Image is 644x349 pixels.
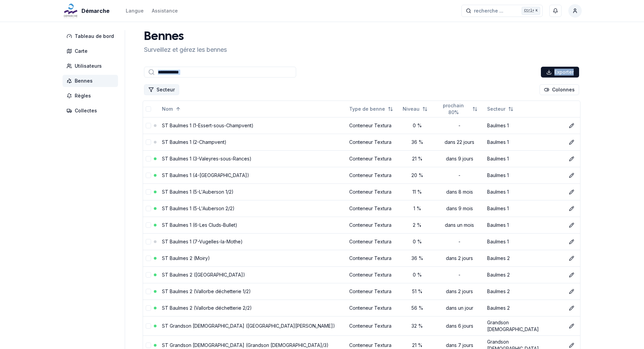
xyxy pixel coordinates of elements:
td: Conteneur Textura [347,183,400,200]
div: - [437,271,482,278]
div: 21 % [403,342,432,349]
div: 51 % [403,288,432,295]
span: Type de benne [349,106,385,112]
td: Baulmes 1 [484,150,564,167]
button: Not sorted. Click to sort ascending. [483,104,518,114]
div: dans 7 jours [437,342,482,349]
button: Cocher les colonnes [540,84,579,95]
button: Sorted ascending. Click to sort descending. [158,104,185,114]
div: dans 6 jours [437,323,482,329]
a: ST Baulmes 1 (5-L'Auberson 1/2) [162,189,234,195]
span: Règles [75,92,91,99]
div: 11 % [403,189,432,195]
span: prochain 80% [437,102,470,116]
button: select-row [146,156,151,161]
td: Grandson [DEMOGRAPHIC_DATA] [484,316,564,335]
a: ST Grandson [DEMOGRAPHIC_DATA] ([GEOGRAPHIC_DATA][PERSON_NAME]) [162,323,335,329]
button: select-row [146,272,151,278]
p: Surveillez et gérez les bennes [144,45,227,54]
button: select-row [146,222,151,228]
button: Exporter [541,67,579,78]
span: Secteur [487,106,505,112]
td: Baulmes 1 [484,183,564,200]
td: Conteneur Textura [347,150,400,167]
td: Conteneur Textura [347,266,400,283]
td: Baulmes 1 [484,134,564,150]
button: select-row [146,289,151,294]
div: dans un mois [437,222,482,228]
a: Tableau de bord [63,30,121,42]
a: Démarche [63,7,112,15]
button: select-all [146,106,151,112]
div: dans 2 jours [437,288,482,295]
button: select-row [146,305,151,311]
button: select-row [146,239,151,244]
button: select-row [146,139,151,145]
td: Conteneur Textura [347,283,400,300]
td: Conteneur Textura [347,217,400,233]
span: Utilisateurs [75,63,102,69]
td: Baulmes 2 [484,266,564,283]
button: Langue [126,7,144,15]
a: ST Baulmes 1 (6-Les Cluds-Bullet) [162,222,237,228]
td: Conteneur Textura [347,316,400,335]
td: Baulmes 1 [484,217,564,233]
div: 1 % [403,205,432,212]
button: select-row [146,343,151,348]
td: Baulmes 1 [484,200,564,217]
div: dans 9 mois [437,205,482,212]
td: Baulmes 2 [484,283,564,300]
div: 36 % [403,255,432,262]
a: ST Grandson [DEMOGRAPHIC_DATA] (Grandson [DEMOGRAPHIC_DATA]/3) [162,342,329,348]
a: ST Baulmes 2 (Vallorbe déchetterie 2/2) [162,305,252,311]
div: 0 % [403,122,432,129]
button: select-row [146,323,151,329]
button: select-row [146,173,151,178]
span: Démarche [81,7,110,15]
div: - [437,172,482,179]
div: 2 % [403,222,432,228]
span: Nom [162,106,173,112]
div: 0 % [403,271,432,278]
span: Niveau [403,106,420,112]
h1: Bennes [144,30,227,44]
div: 0 % [403,238,432,245]
button: Not sorted. Click to sort ascending. [433,104,482,114]
a: ST Baulmes 1 (3-Valeyres-sous-Rances) [162,156,252,161]
td: Conteneur Textura [347,250,400,266]
td: Conteneur Textura [347,300,400,316]
span: Tableau de bord [75,33,114,40]
div: Langue [126,7,144,14]
a: ST Baulmes 2 (Moiry) [162,255,210,261]
td: Baulmes 2 [484,250,564,266]
div: dans 8 mois [437,189,482,195]
a: ST Baulmes 1 (4-[GEOGRAPHIC_DATA]) [162,172,249,178]
a: Utilisateurs [63,60,121,72]
a: Carte [63,45,121,57]
img: Démarche Logo [63,3,79,19]
div: 20 % [403,172,432,179]
div: dans un jour [437,305,482,311]
div: 56 % [403,305,432,311]
td: Conteneur Textura [347,134,400,150]
a: ST Baulmes 1 (2-Champvent) [162,139,226,145]
span: recherche ... [474,7,503,14]
td: Conteneur Textura [347,200,400,217]
span: Carte [75,48,88,54]
a: ST Baulmes 1 (5-L'Auberson 2/2) [162,205,235,211]
div: 32 % [403,323,432,329]
a: Assistance [152,7,178,15]
a: Collectes [63,105,121,117]
div: dans 22 jours [437,139,482,146]
button: Filtrer les lignes [144,84,179,95]
button: select-row [146,189,151,195]
span: Bennes [75,78,93,84]
a: ST Baulmes 1 (1-Essert-sous-Champvent) [162,123,254,128]
td: Conteneur Textura [347,167,400,183]
span: Collectes [75,107,97,114]
a: ST Baulmes 2 (Vallorbe déchetterie 1/2) [162,288,251,294]
a: ST Baulmes 2 ([GEOGRAPHIC_DATA]) [162,272,245,278]
button: recherche ...Ctrl+K [461,5,543,17]
td: Conteneur Textura [347,233,400,250]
